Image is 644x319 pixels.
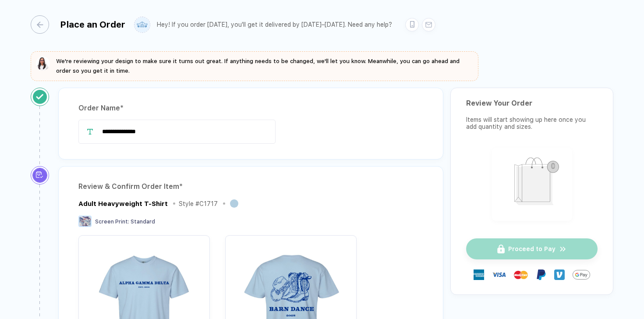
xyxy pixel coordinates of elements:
[179,200,218,207] div: Style # C1717
[60,19,125,30] div: Place an Order
[36,57,50,71] img: sophie
[78,200,168,208] div: Adult Heavyweight T-Shirt
[134,17,150,32] img: user profile
[78,216,92,227] img: Screen Print
[554,269,565,280] img: Venmo
[474,269,484,280] img: express
[466,99,598,107] div: Review Your Order
[36,57,473,76] button: We're reviewing your design to make sure it turns out great. If anything needs to be changed, we'...
[536,269,546,280] img: Paypal
[157,21,392,28] div: Hey! If you order [DATE], you'll get it delivered by [DATE]–[DATE]. Need any help?
[573,266,590,284] img: GPay
[496,152,568,215] img: shopping_bag.png
[131,219,155,225] span: Standard
[78,180,423,194] div: Review & Confirm Order Item
[95,219,129,225] span: Screen Print :
[56,58,460,74] span: We're reviewing your design to make sure it turns out great. If anything needs to be changed, we'...
[466,116,598,130] div: Items will start showing up here once you add quantity and sizes.
[492,268,506,282] img: visa
[514,268,528,282] img: master-card
[78,101,423,115] div: Order Name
